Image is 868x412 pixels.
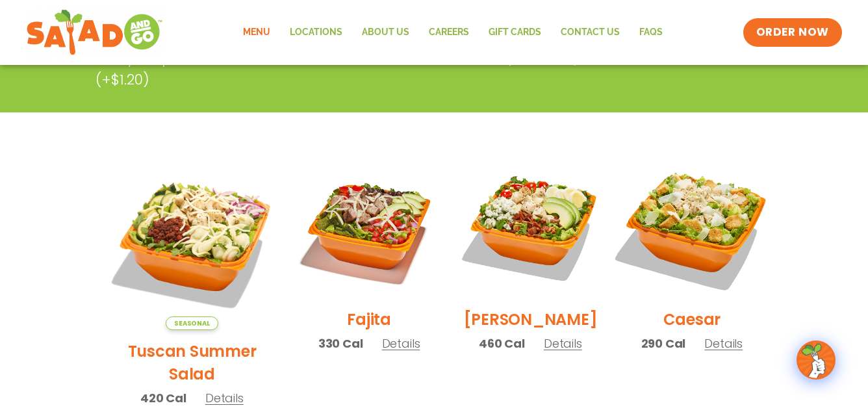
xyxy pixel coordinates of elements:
span: 460 Cal [479,335,525,352]
h2: Caesar [663,308,721,331]
span: Details [544,335,582,352]
a: Careers [419,18,479,47]
img: Product photo for Cobb Salad [459,157,601,298]
span: 330 Cal [318,335,363,352]
img: Product photo for Tuscan Summer Salad [105,157,279,330]
span: 420 Cal [140,389,186,407]
span: Details [704,335,743,352]
a: About Us [352,18,419,47]
a: Contact Us [551,18,630,47]
nav: Menu [233,18,672,47]
img: Product photo for Caesar Salad [609,144,775,311]
span: Seasonal [166,316,218,330]
img: Product photo for Fajita Salad [298,157,440,298]
a: Locations [280,18,352,47]
a: GIFT CARDS [479,18,551,47]
span: Details [205,390,244,406]
a: ORDER NOW [743,18,842,47]
img: wpChatIcon [798,342,834,378]
h2: [PERSON_NAME] [464,308,598,331]
span: ORDER NOW [756,25,829,40]
h2: Tuscan Summer Salad [105,340,279,385]
a: FAQs [630,18,672,47]
span: Details [382,335,420,352]
span: 290 Cal [641,335,686,352]
p: Pick your protein: roasted chicken, buffalo chicken or tofu (included) or steak (+$1.20) [96,47,674,90]
a: Menu [233,18,280,47]
h2: Fajita [347,308,391,331]
img: new-SAG-logo-768×292 [26,6,163,58]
